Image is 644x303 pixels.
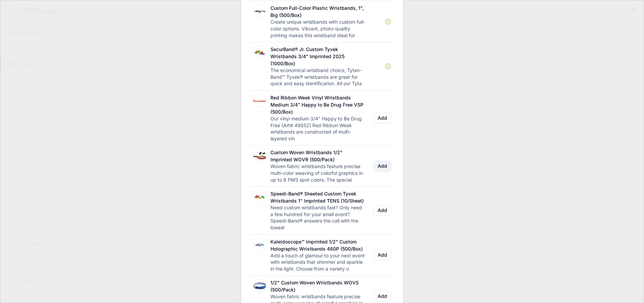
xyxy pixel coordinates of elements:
div: Add a touch of glamour to your next event with wristbands that shimmer and sparkle in the light. ... [270,252,365,272]
button: Add [373,205,391,216]
button: Add [373,291,391,302]
div: Need custom wristbands fast? Only need a few hundred for your small event? Speedi-Band® answers t... [270,204,365,231]
button: Add [373,113,391,123]
div: The economical wristband choice, Tytan-Band™ Tyvek® wristbands are great for quick and easy ident... [270,67,365,87]
div: Kaleidoscope™ Imprinted 1/2" Custom Holographic Wristbands 480P (500/Box) [270,238,365,252]
div: SecurBand® Jr. Custom Tyvek Wristbands 3/4" Imprinted 2025 (1000/Box) [270,46,365,67]
div: Speedi-Band® Sheeted Custom Tyvek Wristbands 1" Imprinted TENS (10/Sheet) [270,190,365,204]
div: Custom Woven Wristbands 1/2" Imprinted WOVR (500/Pack) [270,149,365,163]
div: Our vinyl medium 3/4" Happy to Be Drug Free (Art# 49852) Red Ribbon Week wristbands are construct... [270,115,365,142]
div: Woven fabric wristbands feature precise multi-color weaving of colorful graphics in up to 8 PMS s... [270,163,365,183]
div: 1/2" Custom Woven Wristbands WOVS (500/Pack) [270,279,365,293]
button: Add [373,250,391,260]
div: Create unique wristbands with custom full-color options. Vibrant, photo-quality printing makes th... [270,19,365,39]
div: Custom Full-Color Plastic Wristbands, 1", Big (500/Box) [270,4,365,19]
div: Red Ribbon Week Vinyl Wristbands Medium 3/4" Happy to Be Drug Free VSP (500/Box) [270,94,365,115]
button: Add [373,161,391,171]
